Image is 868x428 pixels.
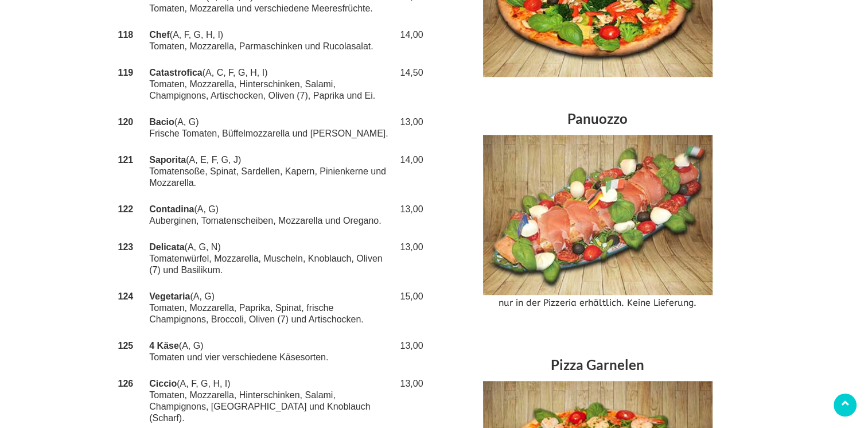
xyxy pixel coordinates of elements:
[149,341,179,351] strong: 4 Käse
[394,60,425,109] td: 14,50
[443,352,753,381] h3: Pizza Garnelen
[147,196,394,234] td: (A, G) Auberginen, Tomatenscheiben, Mozzarella und Oregano.
[149,379,177,388] strong: Ciccio
[443,295,753,312] p: nur in der Pizzeria erhältlich. Keine Lieferung.
[118,242,134,252] strong: 123
[394,333,425,371] td: 13,00
[483,135,713,295] img: Speisekarte - Pizza Panuozzo
[149,117,174,127] strong: Bacio
[394,109,425,147] td: 13,00
[394,234,425,283] td: 13,00
[394,196,425,234] td: 13,00
[149,155,186,165] strong: Saporita
[149,30,170,40] strong: Chef
[147,333,394,371] td: (A, G) Tomaten und vier verschiedene Käsesorten.
[147,147,394,196] td: (A, E, F, G, J) Tomatensoße, Spinat, Sardellen, Kapern, Pinienkerne und Mozzarella.
[149,291,190,301] strong: Vegetaria
[118,291,134,301] strong: 124
[394,22,425,60] td: 14,00
[443,106,753,135] h3: Panuozzo
[394,147,425,196] td: 14,00
[118,68,134,77] strong: 119
[394,283,425,333] td: 15,00
[147,60,394,109] td: (A, C, F, G, H, I) Tomaten, Mozzarella, Hinterschinken, Salami, Champignons, Artischocken, Oliven...
[147,22,394,60] td: (A, F, G, H, I) Tomaten, Mozzarella, Parmaschinken und Rucolasalat.
[149,242,184,252] strong: Delicata
[149,204,194,214] strong: Contadina
[118,30,134,40] strong: 118
[147,234,394,283] td: (A, G, N) Tomatenwürfel, Mozzarella, Muscheln, Knoblauch, Oliven (7) und Basilikum.
[118,155,134,165] strong: 121
[118,204,134,214] strong: 122
[147,109,394,147] td: (A, G) Frische Tomaten, Büffelmozzarella und [PERSON_NAME].
[147,283,394,333] td: (A, G) Tomaten, Mozzarella, Paprika, Spinat, frische Champignons, Broccoli, Oliven (7) und Artisc...
[118,117,134,127] strong: 120
[118,341,134,351] strong: 125
[118,379,134,388] strong: 126
[149,68,202,77] strong: Catastrofica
